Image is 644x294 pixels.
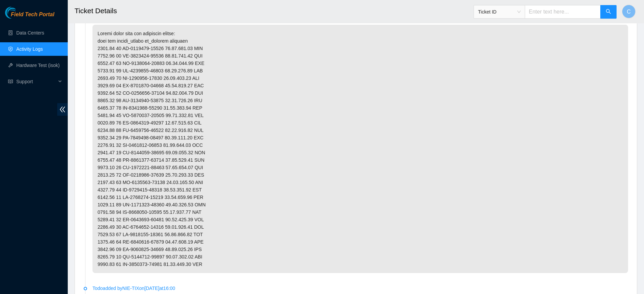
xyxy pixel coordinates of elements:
[5,7,34,19] img: Akamai Technologies
[16,63,60,68] a: Hardware Test (isok)
[525,5,601,19] input: Enter text here...
[622,5,636,18] button: C
[606,9,611,15] span: search
[11,12,54,18] span: Field Tech Portal
[57,103,68,116] span: double-left
[92,25,628,273] p: Loremi dolor sita con adipiscin elitse: doei tem incidi_utlabo et_dolorem aliquaen 2301.84 40 AD-...
[600,5,617,19] button: search
[5,12,54,21] a: Akamai TechnologiesField Tech Portal
[16,30,44,36] a: Data Centers
[92,285,628,292] p: Todo added by NIE-TIX on [DATE] at 16:00
[8,79,13,84] span: read
[478,7,521,17] span: Ticket ID
[16,75,56,88] span: Support
[16,46,43,52] a: Activity Logs
[627,7,631,16] span: C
